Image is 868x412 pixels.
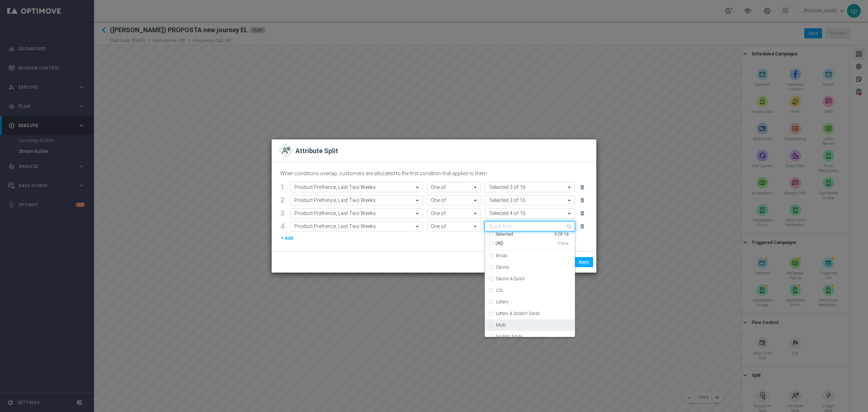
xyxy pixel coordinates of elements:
[280,169,588,180] div: When conditions overlap, customers are allocated to the first condition that applies to them.
[496,323,506,327] label: Multi
[489,296,571,308] div: Lottery
[579,183,588,192] button: delete_forever
[290,195,423,205] ng-select: Product Prefrence, Last Two Weeks
[579,197,585,203] i: delete_forever
[427,208,481,218] ng-select: One of
[496,277,525,281] label: Casino & Quick
[496,288,503,293] label: LOL
[575,257,593,267] button: Apply
[485,208,575,218] ng-select: LOL, Lottery, Lottery & Scratch Cards, Scratch Cards
[496,311,540,316] label: Lottery & Scratch Cards
[295,147,338,156] h2: Attribute Split
[489,319,571,331] div: Multi
[485,231,575,337] ng-dropdown-panel: Options list
[579,222,588,231] button: delete_forever
[488,184,527,190] span: Selected 3 of 16
[280,197,287,203] div: 2
[495,231,513,237] div: Selected
[489,331,571,342] div: No Bets Made
[579,209,588,218] button: delete_forever
[290,208,423,218] ng-select: Product Prefrence, Last Two Weeks
[427,182,481,192] ng-select: One of
[485,182,575,192] ng-select: Bingo, Poker, Skill
[496,253,507,258] label: Bingo
[496,265,509,269] label: Casino
[280,223,287,230] div: 4
[427,221,481,231] ng-select: One of
[489,285,571,296] div: LOL
[489,250,571,261] div: Bingo
[579,184,585,190] i: delete_forever
[280,234,294,242] button: + Add
[488,210,527,216] span: Selected 4 of 16
[496,300,509,304] label: Lottery
[579,196,588,205] button: delete_forever
[427,195,481,205] ng-select: One of
[495,240,503,247] span: (All)
[579,210,585,216] i: delete_forever
[489,308,571,319] div: Lottery & Scratch Cards
[488,197,527,203] span: Selected 3 of 16
[290,182,423,192] ng-select: Product Prefrence, Last Two Weeks
[485,195,575,205] ng-select: Casino, Casino & Quick, Quick
[280,184,287,190] div: 1
[489,273,571,285] div: Casino & Quick
[579,223,585,229] i: delete_forever
[290,221,423,231] ng-select: Product Prefrence, Last Two Weeks
[496,335,522,339] label: No Bets Made
[280,210,287,216] div: 3
[282,147,290,154] img: attribute.svg
[489,261,571,273] div: Casino
[554,231,569,237] div: 0 Of 16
